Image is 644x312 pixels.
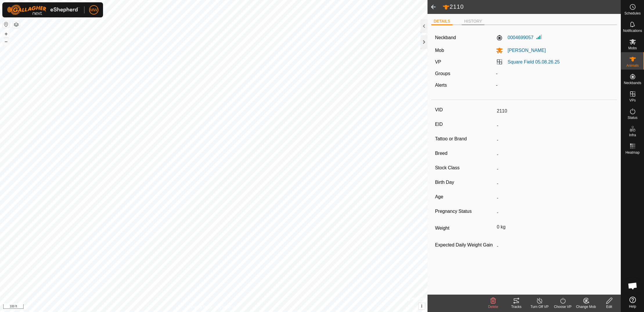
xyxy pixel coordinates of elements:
span: VPs [629,99,636,102]
button: + [3,30,10,37]
a: Help [621,294,644,311]
button: Reset Map [3,21,10,28]
button: – [3,38,10,45]
label: Neckband [435,34,456,41]
label: 0004699057 [496,34,533,41]
label: EID [435,121,495,128]
button: i [418,303,425,309]
span: Notifications [623,29,642,32]
span: Heatmap [625,151,640,154]
label: Birth Day [435,179,495,186]
label: Mob [435,48,444,53]
label: Tattoo or Brand [435,135,495,143]
label: Alerts [435,83,447,88]
div: Change Mob [574,304,598,309]
div: Choose VP [551,304,574,309]
label: VP [435,59,441,64]
a: Square Field 05.08.26.25 [508,59,560,64]
span: Mobs [628,46,637,50]
li: HISTORY [462,18,484,25]
div: - [494,82,616,89]
div: Edit [598,304,621,309]
img: Gallagher Logo [7,5,80,15]
button: Map Layers [13,21,20,28]
label: Weight [435,222,495,234]
span: Infra [629,133,636,137]
span: Animals [626,64,639,67]
label: Groups [435,71,450,76]
label: VID [435,106,495,114]
span: [PERSON_NAME] [503,48,546,53]
a: Privacy Policy [191,304,213,310]
h2: 2110 [443,3,621,11]
span: i [421,304,422,309]
label: Breed [435,150,495,157]
span: Help [629,305,636,308]
span: Schedules [624,12,641,15]
span: Status [627,116,637,119]
span: MW [90,7,98,13]
li: DETAILS [431,18,452,25]
label: Stock Class [435,164,495,172]
div: Tracks [505,304,528,309]
label: Expected Daily Weight Gain [435,241,495,249]
label: Pregnancy Status [435,208,495,215]
a: Open chat [624,277,641,295]
img: Signal strength [536,33,543,40]
a: Contact Us [219,304,237,310]
div: Turn Off VP [528,304,551,309]
label: Age [435,193,495,201]
div: - [494,70,616,77]
span: Delete [488,305,498,309]
span: Neckbands [624,81,641,85]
